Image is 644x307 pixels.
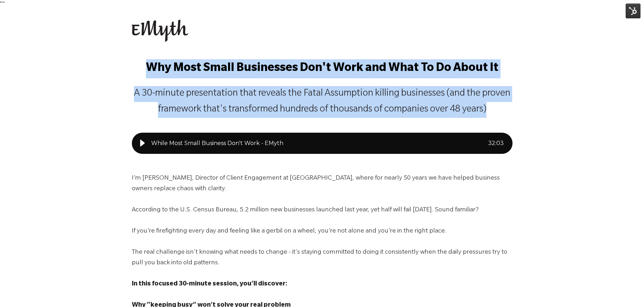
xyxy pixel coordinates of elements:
[132,133,513,154] div: Play audio: While Most Small Business Don't Work - EMyth
[135,136,149,150] div: Play
[488,139,504,148] div: 32 : 03
[626,4,640,18] img: HubSpot Tools Menu Toggle
[132,20,188,42] img: EMyth
[609,273,644,307] iframe: Chat Widget
[132,86,513,118] p: A 30-minute presentation that reveals the Fatal Assumption killing businesses (and the proven fra...
[146,62,498,75] span: Why Most Small Businesses Don't Work and What To Do About It
[151,139,488,148] div: While Most Small Business Don't Work - EMyth
[132,281,287,288] span: In this focused 30-minute session, you’ll discover:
